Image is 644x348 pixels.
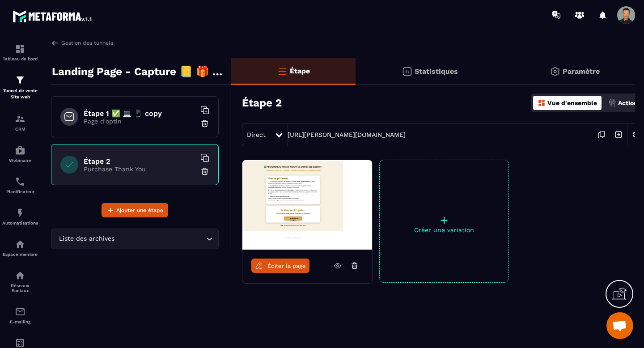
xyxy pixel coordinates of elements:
[200,167,209,176] img: trash
[51,229,219,249] div: Search for option
[2,300,38,331] a: emailemailE-mailing
[51,39,59,47] img: arrow
[606,312,633,339] div: Ouvrir le chat
[550,66,560,77] img: setting-gr.5f69749f.svg
[15,270,25,281] img: social-network
[13,8,93,24] img: logo
[84,157,195,166] h6: Étape 2
[84,166,195,173] p: Purchase Thank You
[84,118,195,125] p: Page d'optin
[15,114,25,124] img: formation
[15,145,25,156] img: automations
[2,107,38,138] a: formationformationCRM
[2,170,38,201] a: schedulerschedulerPlanificateur
[2,263,38,300] a: social-networksocial-networkRéseaux Sociaux
[200,119,209,128] img: trash
[2,138,38,170] a: automationsautomationsWebinaire
[288,131,406,138] a: [URL][PERSON_NAME][DOMAIN_NAME]
[2,283,38,293] p: Réseaux Sociaux
[2,127,38,132] p: CRM
[57,234,116,244] span: Liste des archives
[247,131,266,138] span: Direct
[2,221,38,225] p: Automatisations
[380,226,508,233] p: Créer une variation
[2,88,38,100] p: Tunnel de vente Site web
[15,306,25,317] img: email
[267,263,306,269] span: Éditer la page
[563,67,600,76] p: Paramètre
[2,56,38,61] p: Tableau de bord
[15,75,25,85] img: formation
[2,68,38,107] a: formationformationTunnel de vente Site web
[402,66,412,77] img: stats.20deebd0.svg
[2,158,38,163] p: Webinaire
[2,232,38,263] a: automationsautomationsEspace membre
[277,66,288,76] img: bars-o.4a397970.svg
[15,43,25,54] img: formation
[2,201,38,232] a: automationsautomationsAutomatisations
[116,234,204,244] input: Search for option
[2,252,38,257] p: Espace membre
[2,37,38,68] a: formationformationTableau de bord
[2,189,38,194] p: Planificateur
[15,208,25,218] img: automations
[251,259,309,273] a: Éditer la page
[102,203,168,217] button: Ajouter une étape
[242,160,372,250] img: image
[242,97,282,109] h3: Étape 2
[618,99,641,106] p: Actions
[15,239,25,250] img: automations
[51,39,113,47] a: Gestion des tunnels
[610,126,627,143] img: arrow-next.bcc2205e.svg
[380,214,508,226] p: +
[608,99,616,107] img: actions.d6e523a2.png
[538,99,546,107] img: dashboard-orange.40269519.svg
[547,99,597,106] p: Vue d'ensemble
[15,176,25,187] img: scheduler
[415,67,458,76] p: Statistiques
[290,67,310,75] p: Étape
[84,109,195,118] h6: Étape 1 ✅ 💻 📱 copy
[2,319,38,324] p: E-mailing
[116,206,163,215] span: Ajouter une étape
[52,63,224,81] p: Landing Page - Capture 📒 🎁 Guide Offert Core - Copy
